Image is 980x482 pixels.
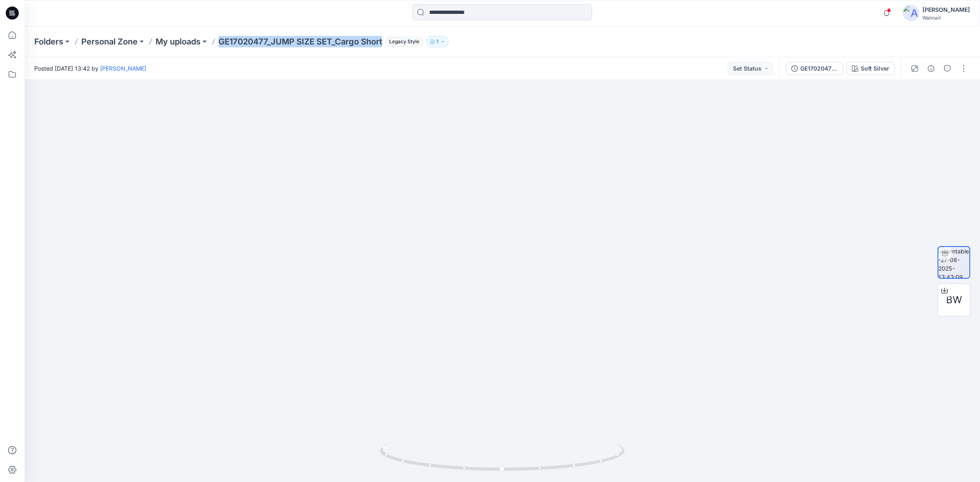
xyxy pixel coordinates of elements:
div: Soft Silver [861,64,889,73]
a: [PERSON_NAME] [100,65,146,72]
p: 1 [437,37,439,46]
button: GE17020477_GE Cargo Short [786,62,843,75]
span: Legacy Style [385,37,423,47]
div: Walmart [922,15,970,21]
img: turntable-27-08-2025-13:43:09 [938,247,969,278]
a: Personal Zone [81,36,138,47]
div: GE17020477_GE Cargo Short [800,64,838,73]
button: Details [924,62,938,75]
span: BW [946,293,962,307]
span: Posted [DATE] 13:42 by [34,64,146,73]
button: Soft Silver [846,62,895,75]
button: 1 [426,36,449,47]
div: [PERSON_NAME] [922,5,970,15]
a: My uploads [156,36,200,47]
img: avatar [903,5,919,21]
button: Legacy Style [382,36,423,47]
p: GE17020477_JUMP SIZE SET_Cargo Short [218,36,382,47]
a: Folders [34,36,63,47]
